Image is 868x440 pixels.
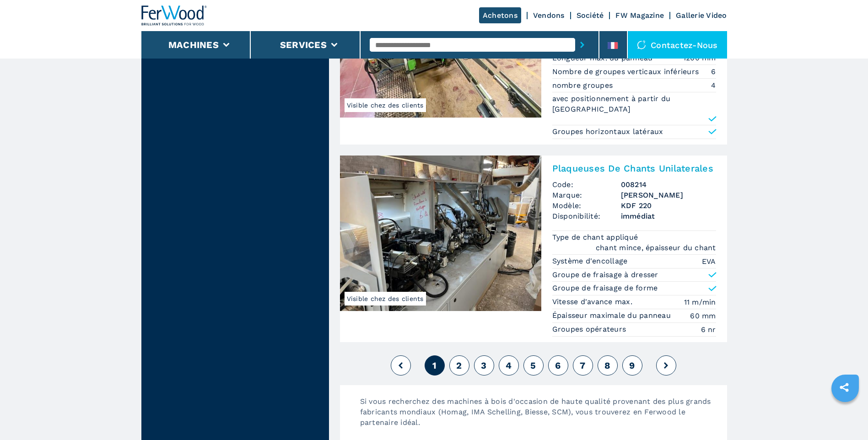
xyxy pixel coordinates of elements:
[280,39,327,50] button: Services
[628,31,727,59] div: Contactez-nous
[684,297,716,307] em: 11 m/min
[552,232,641,242] p: Type de chant appliqué
[621,179,716,190] h3: 008214
[432,360,437,371] span: 1
[449,355,469,376] button: 2
[573,355,593,376] button: 7
[552,179,621,190] span: Code:
[621,211,716,221] span: immédiat
[604,360,610,371] span: 8
[552,256,630,266] p: Système d'encollage
[701,324,716,335] em: 6 nr
[629,360,635,371] span: 9
[552,80,615,91] p: nombre groupes
[425,355,445,376] button: 1
[676,11,727,20] a: Gallerie Video
[552,94,716,114] p: avec positionnement à partir du [GEOGRAPHIC_DATA]
[340,156,727,342] a: Plaqueuses De Chants Unilaterales BRANDT KDF 220Visible chez des clientsPlaqueuses De Chants Unil...
[345,292,426,306] span: Visible chez des clients
[552,324,629,334] p: Groupes opérateurs
[351,396,727,437] p: Si vous recherchez des machines à bois d'occasion de haute qualité provenant des plus grands fabr...
[552,311,674,321] p: Épaisseur maximale du panneau
[141,5,207,26] img: Ferwood
[690,311,716,321] em: 60 mm
[580,360,585,371] span: 7
[622,355,642,376] button: 9
[533,11,565,20] a: Vendons
[711,80,716,91] em: 4
[552,297,635,307] p: Vitesse d'avance max.
[577,11,604,20] a: Société
[479,7,521,23] a: Achetons
[621,190,716,200] h3: [PERSON_NAME]
[456,360,462,371] span: 2
[615,11,664,20] a: FW Magazine
[711,66,716,77] em: 6
[552,283,658,293] p: Groupe de fraisage de forme
[340,156,541,311] img: Plaqueuses De Chants Unilaterales BRANDT KDF 220
[637,40,646,49] img: Contactez-nous
[345,98,426,112] span: Visible chez des clients
[523,355,544,376] button: 5
[506,360,512,371] span: 4
[552,67,701,77] p: Nombre de groupes verticaux inférieurs
[474,355,494,376] button: 3
[481,360,486,371] span: 3
[548,355,568,376] button: 6
[829,399,861,433] iframe: Chat
[552,211,621,221] span: Disponibilité:
[621,200,716,211] h3: KDF 220
[552,270,658,280] p: Groupe de fraisage à dresser
[598,355,618,376] button: 8
[499,355,519,376] button: 4
[575,34,589,55] button: submit-button
[552,127,663,137] p: Groupes horizontaux latéraux
[552,200,621,211] span: Modèle:
[552,190,621,200] span: Marque:
[552,163,716,174] h2: Plaqueuses De Chants Unilaterales
[702,256,716,267] em: EVA
[555,360,561,371] span: 6
[833,376,856,399] a: sharethis
[168,39,219,50] button: Machines
[530,360,536,371] span: 5
[596,242,716,253] em: chant mince, épaisseur du chant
